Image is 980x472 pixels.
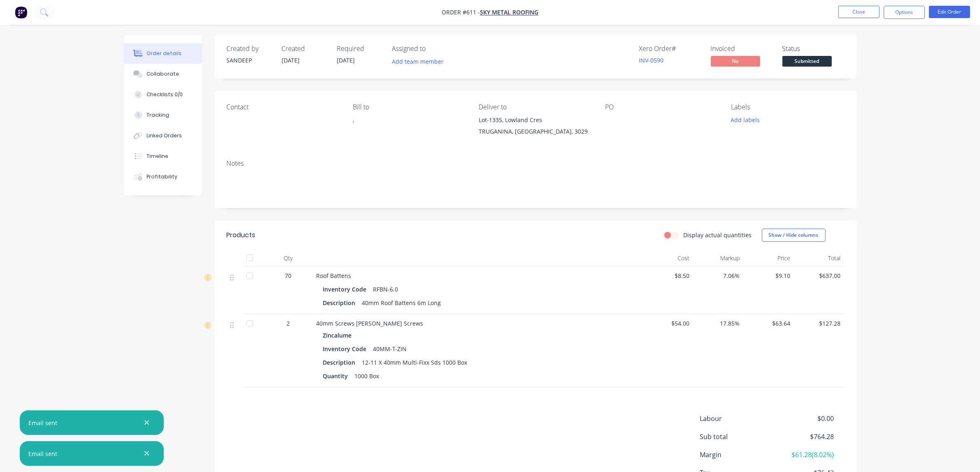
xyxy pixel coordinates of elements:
button: Close [838,6,880,18]
div: Cost [642,250,693,266]
span: $54.00 [646,319,690,328]
span: Roof Battens [317,272,351,280]
button: Options [884,6,925,19]
span: 17.85% [696,319,740,328]
div: 12-11 X 40mm Multi-Fixx Sds 1000 Box [359,356,471,368]
button: Edit Order [929,6,970,18]
div: Collaborate [147,70,179,78]
button: Checklists 0/0 [124,84,202,105]
div: Inventory Code [323,283,370,295]
span: 70 [285,271,292,280]
div: , [353,114,466,141]
span: $63.64 [747,319,791,328]
button: Add team member [392,56,448,67]
span: Sub total [700,432,773,442]
button: Linked Orders [124,125,202,146]
div: Markup [693,250,743,266]
span: Labour [700,414,773,423]
button: Order details [124,43,202,64]
button: Profitability [124,167,202,187]
div: 40mm Roof Battens 6m Long [359,297,445,309]
div: Tracking [147,111,169,119]
span: Margin [700,450,773,460]
div: SANDEEP [227,56,272,65]
span: $764.28 [773,432,834,442]
div: Required [337,45,382,53]
label: Display actual quantities [684,231,752,239]
div: Description [323,356,359,368]
span: $9.10 [747,271,791,280]
div: Notes [227,160,844,167]
div: Bill to [353,103,466,111]
span: No [711,56,760,66]
div: Qty [264,250,313,266]
img: Factory [15,6,27,19]
div: Quantity [323,370,351,382]
div: TRUGANINA, [GEOGRAPHIC_DATA], 3029 [479,126,591,137]
div: Status [782,45,844,53]
div: Labels [731,103,844,111]
div: Created [282,45,327,53]
div: Zincalume [323,329,355,341]
div: Description [323,297,359,309]
div: Price [743,250,794,266]
button: Timeline [124,146,202,167]
div: Linked Orders [147,132,182,139]
div: Order details [147,50,182,57]
div: Invoiced [711,45,773,53]
button: Submitted [782,56,832,68]
button: Add team member [387,56,448,67]
div: Total [794,250,844,266]
div: Contact [227,103,340,111]
div: Created by [227,45,272,53]
span: $61.28 ( 8.02 %) [773,450,834,460]
div: 1000 Box [351,370,383,382]
span: Order #611 - [442,9,480,16]
div: Profitability [147,173,177,180]
div: Deliver to [479,103,591,111]
span: $127.28 [797,319,841,328]
a: INV-0590 [639,56,664,64]
div: PO [605,103,718,111]
div: 40MM-T-ZIN [370,343,410,355]
div: Email sent [28,419,57,427]
div: Inventory Code [323,343,370,355]
div: Assigned to [392,45,475,53]
span: $8.50 [646,271,690,280]
span: Submitted [782,56,832,66]
a: Sky metal roofing [480,9,538,16]
span: 2 [287,319,290,328]
span: [DATE] [337,56,355,64]
div: Lot-1335, Lowland Cres [479,114,591,126]
span: 40mm Screws [PERSON_NAME] Screws [317,319,424,327]
span: $637.00 [797,271,841,280]
div: RFBN-6.0 [370,283,402,295]
span: [DATE] [282,56,300,64]
div: Xero Order # [639,45,701,53]
button: Add labels [726,114,764,125]
button: Collaborate [124,64,202,84]
span: $0.00 [773,414,834,423]
div: Timeline [147,153,168,160]
button: Tracking [124,105,202,125]
div: Lot-1335, Lowland CresTRUGANINA, [GEOGRAPHIC_DATA], 3029 [479,114,591,141]
span: 7.06% [696,271,740,280]
div: Checklists 0/0 [147,91,183,98]
button: Show / Hide columns [762,229,826,242]
div: , [353,114,466,126]
div: Email sent [28,449,57,458]
div: Products [227,230,256,240]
